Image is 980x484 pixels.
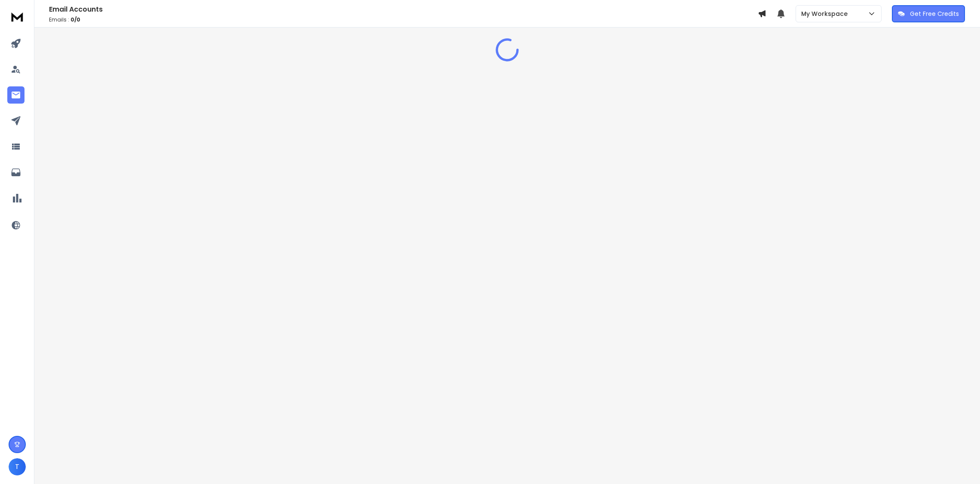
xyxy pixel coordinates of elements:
span: 0 / 0 [70,16,80,23]
button: Get Free Credits [892,5,965,22]
button: T [9,458,26,475]
img: logo [9,9,26,25]
h1: Email Accounts [49,4,758,15]
p: Emails : [49,16,758,23]
p: My Workspace [801,9,851,18]
p: Get Free Credits [910,9,959,18]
